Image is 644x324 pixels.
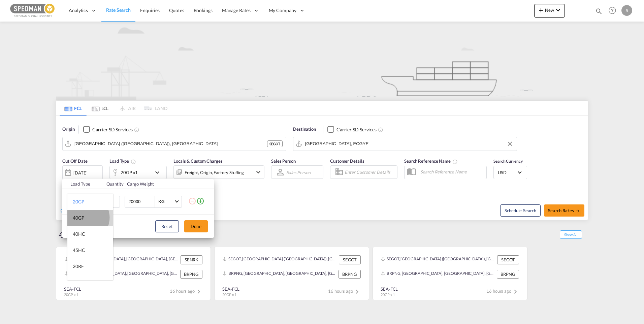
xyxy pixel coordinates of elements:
div: 40HC [73,231,85,237]
div: 20GP [73,198,85,205]
div: 45HC [73,247,85,254]
div: 40RE [73,279,84,286]
div: 40GP [73,215,85,221]
div: 20RE [73,263,84,270]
